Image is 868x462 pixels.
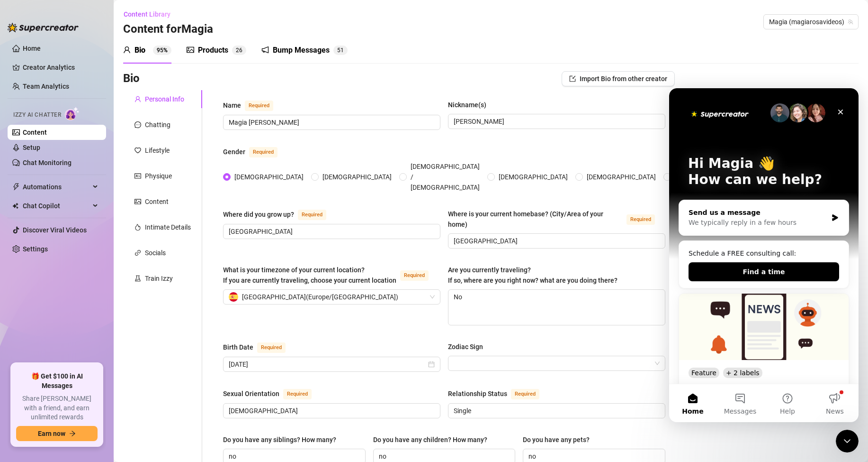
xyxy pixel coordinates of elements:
[523,434,596,445] label: Do you have any pets?
[145,222,191,232] div: Intimate Details
[13,111,61,120] span: Izzy AI Chatter
[123,46,131,54] span: user
[134,147,141,154] span: heart
[273,45,330,56] div: Bump Messages
[157,320,175,326] span: News
[145,196,169,207] div: Content
[124,10,170,18] span: Content Library
[448,266,617,284] span: Are you currently traveling? If so, where are you right now? what are you doing there?
[669,88,859,422] iframe: Intercom live chat
[9,205,180,335] div: 🚀 New Release: Like & Comment BumpsFeature+ 2 labels
[23,144,40,151] a: Setup
[448,209,665,230] label: Where is your current homebase? (City/Area of your home)
[163,15,180,32] div: Close
[373,434,494,445] label: Do you have any children? How many?
[223,266,396,284] span: What is your timezone of your current location? If you are currently traveling, choose your curre...
[379,451,508,462] input: Do you have any children? How many?
[142,296,189,334] button: News
[47,296,95,334] button: Messages
[223,342,253,352] div: Birth Date
[454,236,658,246] input: Where is your current homebase? (City/Area of your home)
[223,342,296,353] label: Birth Date
[153,46,171,55] sup: 95%
[145,248,166,258] div: Socials
[242,290,398,304] span: [GEOGRAPHIC_DATA] ( Europe/[GEOGRAPHIC_DATA] )
[511,389,539,399] span: Required
[23,60,98,75] a: Creator Analytics
[23,226,87,234] a: Discover Viral Videos
[12,203,18,209] img: Chat Copilot
[23,83,69,90] a: Team Analytics
[134,173,141,179] span: idcard
[145,145,170,156] div: Lifestyle
[19,279,50,290] div: Feature
[187,46,194,54] span: picture
[340,47,344,54] span: 1
[229,406,433,416] input: Sexual Orientation
[319,172,395,182] span: [DEMOGRAPHIC_DATA]
[229,226,433,237] input: Where did you grow up?
[249,147,277,157] span: Required
[448,290,665,325] textarea: No
[229,451,358,462] input: Do you have any siblings? How many?
[8,23,79,32] img: logo-BBDzfeDw.svg
[123,7,178,22] button: Content Library
[495,172,572,182] span: [DEMOGRAPHIC_DATA]
[583,172,660,182] span: [DEMOGRAPHIC_DATA]
[223,388,322,399] label: Sexual Orientation
[337,47,340,54] span: 5
[23,45,41,52] a: Home
[23,198,90,213] span: Chat Copilot
[16,372,98,390] span: 🎁 Get $100 in AI Messages
[223,146,288,157] label: Gender
[23,129,47,136] a: Content
[836,430,859,453] iframe: Intercom live chat
[223,100,284,111] label: Name
[145,171,172,181] div: Physique
[626,214,655,225] span: Required
[55,320,88,326] span: Messages
[239,47,242,54] span: 6
[229,359,426,370] input: Birth Date
[134,198,141,205] span: picture
[257,342,286,353] span: Required
[145,273,173,284] div: Train Izzy
[65,107,80,120] img: AI Chatter
[10,205,179,272] img: 🚀 New Release: Like & Comment Bumps
[448,388,507,399] div: Relationship Status
[123,71,140,86] h3: Bio
[223,388,279,399] div: Sexual Orientation
[236,47,239,54] span: 2
[848,19,853,25] span: team
[298,210,326,220] span: Required
[448,100,486,110] div: Nickname(s)
[23,245,48,253] a: Settings
[580,75,667,83] span: Import Bio from other creator
[448,100,493,110] label: Nickname(s)
[569,75,576,82] span: import
[16,394,98,422] span: Share [PERSON_NAME] with a friend, and earn unlimited rewards
[333,46,348,55] sup: 51
[111,320,126,326] span: Help
[134,249,141,256] span: link
[245,101,273,111] span: Required
[562,71,675,86] button: Import Bio from other creator
[54,279,93,290] div: + 2 labels
[448,342,483,352] div: Zodiac Sign
[231,172,307,182] span: [DEMOGRAPHIC_DATA]
[145,94,184,104] div: Personal Info
[448,388,550,399] label: Relationship Status
[12,183,20,191] span: thunderbolt
[223,147,245,157] div: Gender
[283,389,312,399] span: Required
[38,430,65,437] span: Earn now
[134,45,145,56] div: Bio
[528,451,658,462] input: Do you have any pets?
[16,426,98,441] button: Earn nowarrow-right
